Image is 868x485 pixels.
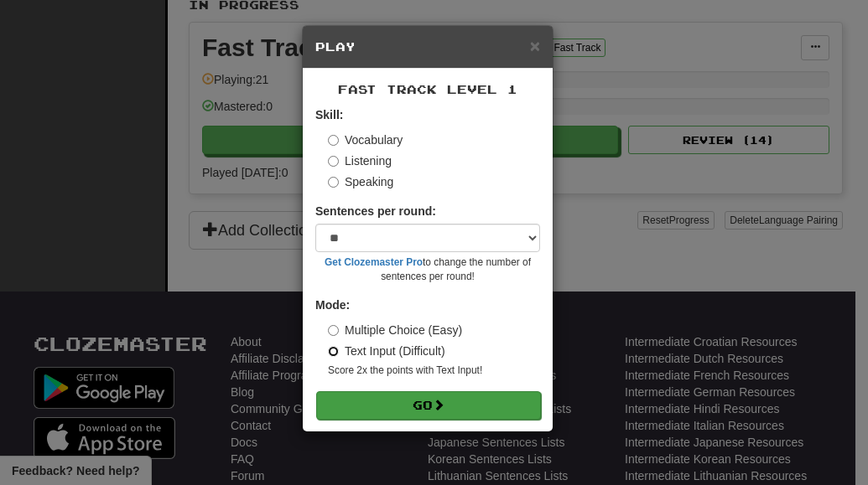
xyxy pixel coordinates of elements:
input: Listening [328,156,339,167]
label: Multiple Choice (Easy) [328,322,462,338]
label: Sentences per round: [315,203,436,219]
input: Text Input (Difficult) [328,346,339,357]
h5: Play [315,39,540,55]
input: Multiple Choice (Easy) [328,325,339,336]
strong: Mode: [315,298,350,312]
small: Score 2x the points with Text Input ! [328,364,540,378]
span: × [530,36,540,55]
a: Get Clozemaster Pro [325,256,423,268]
small: to change the number of sentences per round! [315,255,540,284]
strong: Skill: [315,108,343,121]
label: Text Input (Difficult) [328,343,445,359]
label: Speaking [328,173,393,190]
input: Speaking [328,177,339,188]
button: Close [530,37,540,54]
label: Listening [328,152,392,169]
input: Vocabulary [328,135,339,146]
button: Go [316,391,541,420]
span: Fast Track Level 1 [338,82,517,96]
label: Vocabulary [328,132,403,148]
